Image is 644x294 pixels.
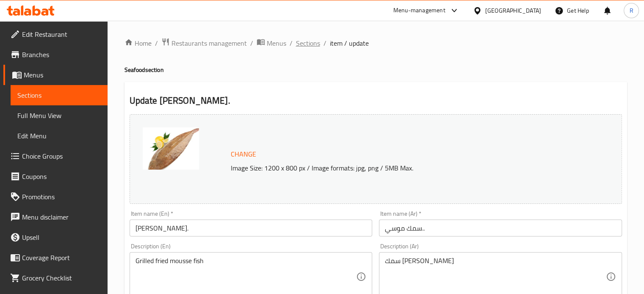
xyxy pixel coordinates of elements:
span: Coupons [22,171,101,181]
span: Full Menu View [17,110,101,121]
li: / [323,38,326,48]
li: / [250,38,253,48]
span: Restaurants management [171,38,247,48]
span: Edit Menu [17,131,101,141]
span: Upsell [22,232,101,242]
span: Promotions [22,192,101,202]
div: [GEOGRAPHIC_DATA] [485,6,541,15]
a: Menus [257,38,286,49]
h4: Seafood section [124,66,627,74]
a: Sections [296,38,320,48]
span: Branches [22,49,101,60]
a: Restaurants management [161,38,247,49]
a: Coverage Report [3,247,108,268]
span: R [629,6,633,15]
a: Upsell [3,227,108,247]
span: Menus [267,38,286,48]
a: Edit Restaurant [3,24,108,44]
a: Grocery Checklist [3,268,108,288]
a: Menu disclaimer [3,207,108,227]
span: Grocery Checklist [22,273,101,283]
nav: breadcrumb [124,38,627,49]
a: Branches [3,44,108,65]
span: Sections [17,90,101,100]
span: Edit Restaurant [22,29,101,39]
h2: Update [PERSON_NAME]. [130,94,622,107]
span: Choice Groups [22,151,101,161]
a: Promotions [3,187,108,207]
input: Enter name Ar [379,220,622,236]
li: / [290,38,293,48]
img: mmw_638899127480004464 [143,127,199,170]
a: Menus [3,65,108,85]
span: item / update [330,38,369,48]
a: Edit Menu [11,126,108,146]
a: Sections [11,85,108,105]
li: / [155,38,158,48]
a: Choice Groups [3,146,108,166]
input: Enter name En [130,220,373,236]
span: Coverage Report [22,253,101,263]
a: Home [124,38,152,48]
div: Menu-management [393,5,445,16]
span: Menu disclaimer [22,212,101,222]
span: Change [231,148,256,160]
button: Change [227,146,260,163]
a: Coupons [3,166,108,187]
p: Image Size: 1200 x 800 px / Image formats: jpg, png / 5MB Max. [227,163,577,173]
a: Full Menu View [11,105,108,126]
span: Menus [24,70,101,80]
